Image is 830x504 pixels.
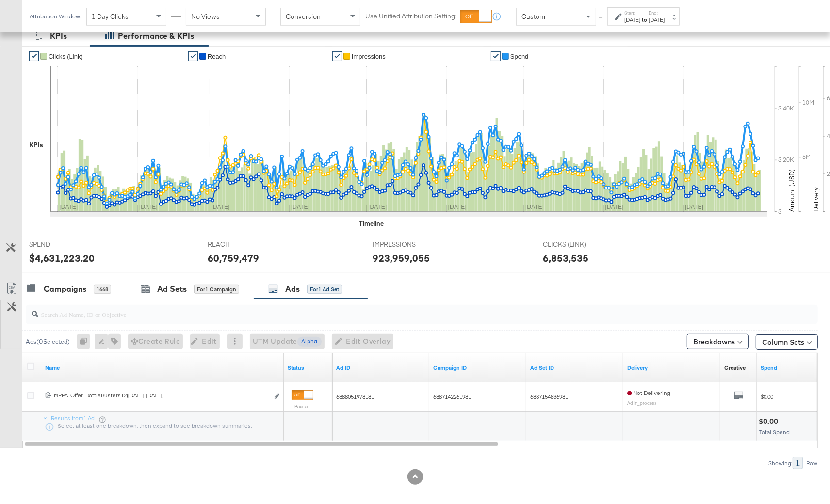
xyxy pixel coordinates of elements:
a: ✔ [332,51,342,61]
div: Ad Sets [157,283,187,295]
a: Ad Name. [45,364,280,372]
a: ✔ [188,51,198,61]
text: Amount (USD) [787,169,796,212]
a: ✔ [491,51,501,61]
span: REACH [208,240,281,249]
span: 1 Day Clicks [92,12,129,21]
strong: to [640,16,649,23]
span: CLICKS (LINK) [543,240,616,249]
div: $4,631,223.20 [29,251,95,265]
div: Attribution Window: [29,13,81,20]
button: Breakdowns [687,334,749,349]
div: Performance & KPIs [118,31,194,42]
a: Your Ad Set Campaign ID. [433,364,522,372]
a: Shows the creative associated with your ad. [724,364,746,372]
div: Showing: [768,460,793,467]
div: 6,853,535 [543,251,589,265]
span: Total Spend [759,428,790,436]
span: Spend [510,53,529,60]
div: 60,759,479 [208,251,260,265]
div: Creative [724,364,746,372]
input: Search Ad Name, ID or Objective [38,301,746,320]
div: MPPA_Offer_BottleBusters12([DATE]-[DATE]) [54,392,269,399]
div: Campaigns [44,283,86,295]
div: [DATE] [624,16,640,24]
span: 6887142261981 [433,393,471,400]
button: Column Sets [756,334,818,350]
div: Ads ( 0 Selected) [26,337,70,346]
div: Row [806,460,818,467]
span: Impressions [352,53,386,60]
span: ↑ [597,16,606,20]
a: Your Ad Set ID. [530,364,619,372]
span: 6887154836981 [530,393,568,400]
label: End: [649,10,665,16]
span: Reach [208,53,226,60]
div: KPIs [50,31,67,42]
span: Custom [521,12,545,21]
a: Your Ad ID. [336,364,425,372]
span: No Views [191,12,220,21]
div: for 1 Campaign [194,285,239,294]
text: Delivery [812,187,820,212]
label: Paused [292,403,313,409]
a: Shows the current state of your Ad. [288,364,328,372]
a: Reflects the ability of your Ad to achieve delivery. [627,364,716,372]
div: $0.00 [759,417,781,426]
span: SPEND [29,240,102,249]
span: Clicks (Link) [49,53,83,60]
div: 0 [77,334,95,349]
span: Not Delivering [627,389,670,396]
div: for 1 Ad Set [307,285,342,294]
div: [DATE] [649,16,665,24]
span: IMPRESSIONS [373,240,445,249]
a: ✔ [29,51,39,61]
span: 6888051978181 [336,393,374,400]
div: Timeline [359,219,384,228]
div: 1668 [94,285,111,294]
sub: Ad In_process [627,400,657,406]
div: 1 [793,457,803,469]
div: 923,959,055 [373,251,430,265]
label: Use Unified Attribution Setting: [365,12,456,21]
div: KPIs [29,141,43,150]
span: Conversion [286,12,321,21]
div: Ads [285,283,300,295]
label: Start: [624,10,640,16]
